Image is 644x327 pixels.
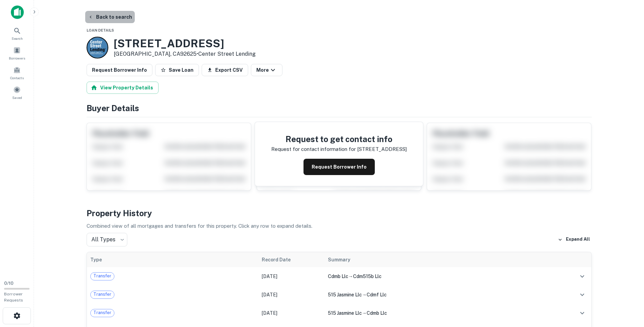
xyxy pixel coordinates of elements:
[328,273,554,280] div: →
[4,292,23,303] span: Borrower Requests
[87,28,114,32] span: Loan Details
[328,310,362,316] span: 515 jasmine llc
[576,307,588,319] button: expand row
[12,36,23,41] span: Search
[357,145,407,153] p: [STREET_ADDRESS]
[576,271,588,282] button: expand row
[4,281,14,286] span: 0 / 10
[258,267,325,286] td: [DATE]
[328,309,554,317] div: →
[85,11,135,23] button: Back to search
[87,64,152,76] button: Request Borrower Info
[367,310,387,316] span: cdmb llc
[2,83,32,102] a: Saved
[303,159,375,175] button: Request Borrower Info
[87,252,258,267] th: Type
[556,235,592,245] button: Expand All
[271,145,356,153] p: Request for contact information for
[91,273,114,279] span: Transfer
[328,274,348,279] span: cdmb llc
[251,64,282,76] button: More
[11,5,24,19] img: capitalize-icon.png
[328,291,554,298] div: →
[576,289,588,300] button: expand row
[91,291,114,298] span: Transfer
[2,44,32,62] a: Borrowers
[258,252,325,267] th: Record Date
[271,133,407,145] h4: Request to get contact info
[325,252,557,267] th: Summary
[10,75,24,81] span: Contacts
[87,222,592,230] p: Combined view of all mortgages and transfers for this property. Click any row to expand details.
[87,82,159,94] button: View Property Details
[114,37,256,50] h3: [STREET_ADDRESS]
[155,64,199,76] button: Save Loan
[198,51,256,57] a: Center Street Lending
[9,55,25,61] span: Borrowers
[114,50,256,58] p: [GEOGRAPHIC_DATA], CA92625 •
[328,292,362,297] span: 515 jasmine llc
[2,24,32,42] a: Search
[91,309,114,316] span: Transfer
[87,102,592,114] h4: Buyer Details
[87,233,127,246] div: All Types
[353,274,382,279] span: cdm515b llc
[2,64,32,82] a: Contacts
[258,286,325,304] td: [DATE]
[87,207,592,219] h4: Property History
[202,64,248,76] button: Export CSV
[367,292,387,297] span: cdmf llc
[258,304,325,322] td: [DATE]
[12,95,22,100] span: Saved
[610,273,644,305] iframe: Chat Widget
